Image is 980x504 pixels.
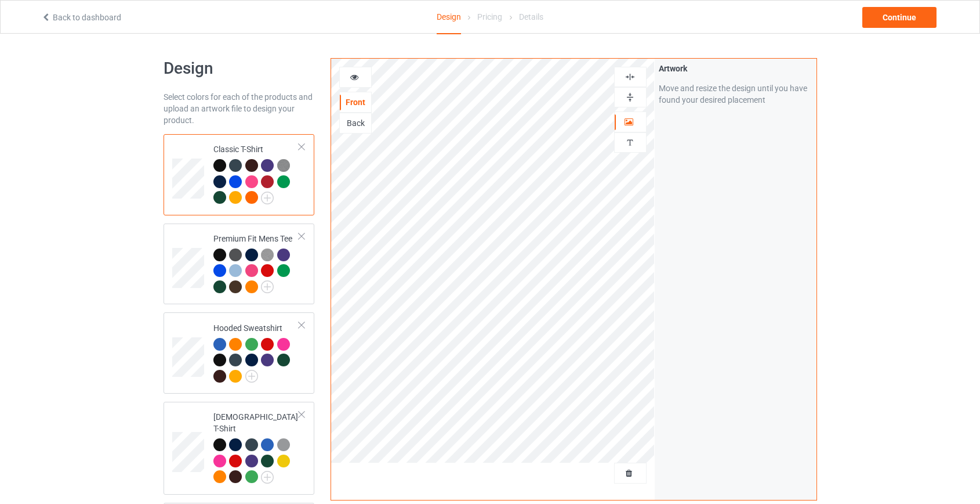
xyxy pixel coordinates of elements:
[41,13,121,22] a: Back to dashboard
[261,471,274,484] img: svg+xml;base64,PD94bWwgdmVyc2lvbj0iMS4wIiBlbmNvZGluZz0iVVRGLTgiPz4KPHN2ZyB3aWR0aD0iMjJweCIgaGVpZ2...
[213,143,300,203] div: Classic T-Shirt
[625,71,636,82] img: svg%3E%0A
[164,58,315,79] h1: Design
[164,402,315,495] div: [DEMOGRAPHIC_DATA] T-Shirt
[213,322,300,382] div: Hooded Sweatshirt
[625,137,636,148] img: svg%3E%0A
[261,280,274,293] img: svg+xml;base64,PD94bWwgdmVyc2lvbj0iMS4wIiBlbmNvZGluZz0iVVRGLTgiPz4KPHN2ZyB3aWR0aD0iMjJweCIgaGVpZ2...
[437,1,461,34] div: Design
[340,96,371,108] div: Front
[164,224,315,305] div: Premium Fit Mens Tee
[213,411,300,483] div: [DEMOGRAPHIC_DATA] T-Shirt
[213,233,300,293] div: Premium Fit Mens Tee
[261,192,274,204] img: svg+xml;base64,PD94bWwgdmVyc2lvbj0iMS4wIiBlbmNvZGluZz0iVVRGLTgiPz4KPHN2ZyB3aWR0aD0iMjJweCIgaGVpZ2...
[519,1,543,33] div: Details
[862,7,937,28] div: Continue
[659,82,812,106] div: Move and resize the design until you have found your desired placement
[164,312,315,394] div: Hooded Sweatshirt
[659,63,812,74] div: Artwork
[277,159,290,172] img: heather_texture.png
[340,117,371,129] div: Back
[164,91,315,126] div: Select colors for each of the products and upload an artwork file to design your product.
[261,249,274,261] img: heather_texture.png
[625,92,636,103] img: svg%3E%0A
[477,1,502,33] div: Pricing
[164,134,315,215] div: Classic T-Shirt
[245,370,258,383] img: svg+xml;base64,PD94bWwgdmVyc2lvbj0iMS4wIiBlbmNvZGluZz0iVVRGLTgiPz4KPHN2ZyB3aWR0aD0iMjJweCIgaGVpZ2...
